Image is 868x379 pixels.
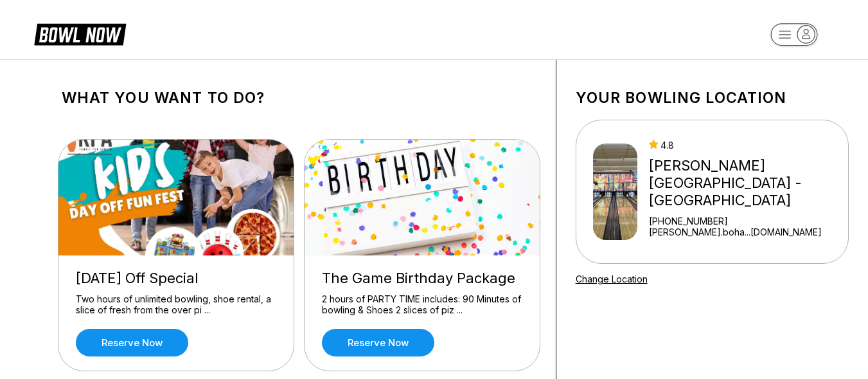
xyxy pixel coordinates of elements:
a: Reserve now [322,329,434,356]
div: [DATE] Off Special [76,270,276,287]
a: Reserve now [76,329,188,356]
h1: What you want to do? [62,89,536,107]
div: The Game Birthday Package [322,270,522,287]
a: [PERSON_NAME].boha...[DOMAIN_NAME] [649,226,842,237]
div: 4.8 [649,140,842,151]
div: [PHONE_NUMBER] [649,216,842,226]
div: Two hours of unlimited bowling, shoe rental, a slice of fresh from the over pi ... [76,293,276,316]
div: [PERSON_NAME][GEOGRAPHIC_DATA] - [GEOGRAPHIC_DATA] [649,157,842,209]
img: Kingpin's Alley - South Glens Falls [593,143,638,240]
a: Change Location [576,273,648,284]
img: The Game Birthday Package [305,140,541,255]
div: 2 hours of PARTY TIME includes: 90 Minutes of bowling & Shoes 2 slices of piz ... [322,293,522,316]
h1: Your bowling location [576,89,849,107]
img: School Day Off Special [58,140,295,255]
